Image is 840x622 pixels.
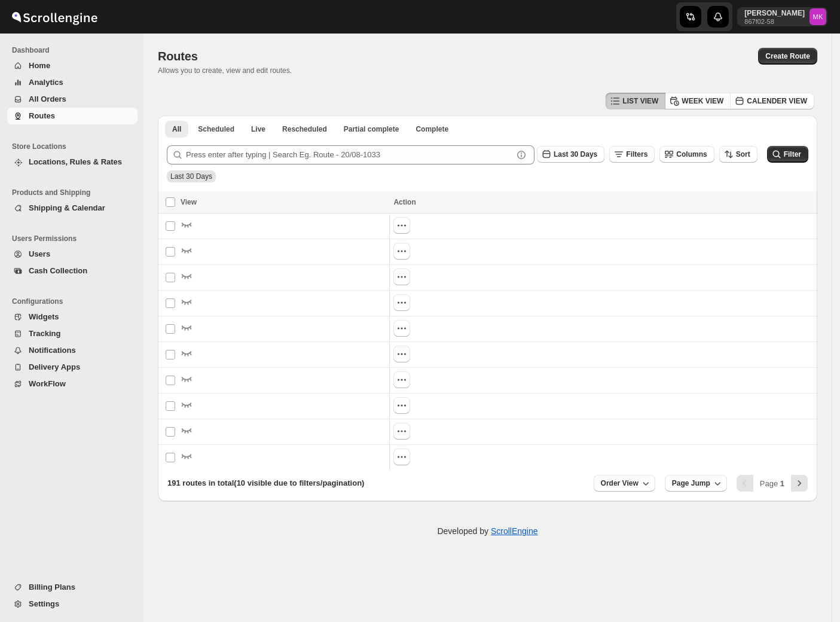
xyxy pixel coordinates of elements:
[29,61,50,70] span: Home
[730,93,814,109] button: CALENDER VIEW
[744,18,805,25] p: 867f02-58
[758,48,817,65] button: Create Route
[7,359,138,376] button: Delivery Apps
[393,198,416,206] span: Action
[7,200,138,217] button: Shipping & Calendar
[609,146,655,163] button: Filters
[181,198,197,206] span: View
[7,579,138,596] button: Billing Plans
[165,121,188,138] button: All routes
[29,111,55,120] span: Routes
[344,124,399,134] span: Partial complete
[29,346,76,355] span: Notifications
[7,263,138,279] button: Cash Collection
[810,8,826,25] span: Mostafa Khalifa
[7,74,138,91] button: Analytics
[12,45,138,55] span: Dashboard
[736,150,750,158] span: Sort
[29,329,60,338] span: Tracking
[158,66,292,75] p: Allows you to create, view and edit routes.
[12,188,138,197] span: Products and Shipping
[594,475,655,492] button: Order View
[780,479,784,488] b: 1
[29,379,66,388] span: WorkFlow
[7,376,138,392] button: WorkFlow
[744,8,805,18] p: [PERSON_NAME]
[158,50,198,63] span: Routes
[29,599,59,608] span: Settings
[7,57,138,74] button: Home
[784,150,801,158] span: Filter
[282,124,327,134] span: Rescheduled
[29,362,80,371] span: Delivery Apps
[737,475,808,492] nav: Pagination
[29,94,66,103] span: All Orders
[7,596,138,612] button: Settings
[167,478,364,487] span: 191 routes in total (10 visible due to filters/pagination)
[12,142,138,151] span: Store Locations
[719,146,757,163] button: Sort
[170,172,212,181] span: Last 30 Days
[437,525,537,537] p: Developed by
[416,124,448,134] span: Complete
[765,51,810,61] span: Create Route
[186,145,513,164] input: Press enter after typing | Search Eg. Route - 20/08-1033
[198,124,234,134] span: Scheduled
[251,124,265,134] span: Live
[7,91,138,108] button: All Orders
[537,146,604,163] button: Last 30 Days
[172,124,181,134] span: All
[601,478,639,488] span: Order View
[622,96,658,106] span: LIST VIEW
[626,150,647,158] span: Filters
[29,249,50,258] span: Users
[7,108,138,124] button: Routes
[676,150,707,158] span: Columns
[29,583,75,591] span: Billing Plans
[10,2,99,32] img: ScrollEngine
[813,13,823,20] text: MK
[554,150,597,158] span: Last 30 Days
[767,146,808,163] button: Filter
[29,312,59,321] span: Widgets
[672,478,710,488] span: Page Jump
[606,93,665,109] button: LIST VIEW
[747,96,807,106] span: CALENDER VIEW
[665,475,727,492] button: Page Jump
[12,234,138,243] span: Users Permissions
[760,479,784,488] span: Page
[791,475,808,492] button: Next
[12,297,138,306] span: Configurations
[29,266,87,275] span: Cash Collection
[29,157,122,166] span: Locations, Rules & Rates
[682,96,723,106] span: WEEK VIEW
[665,93,731,109] button: WEEK VIEW
[491,526,538,536] a: ScrollEngine
[29,203,105,212] span: Shipping & Calendar
[659,146,714,163] button: Columns
[7,325,138,342] button: Tracking
[29,78,63,87] span: Analytics
[7,154,138,170] button: Locations, Rules & Rates
[7,309,138,325] button: Widgets
[7,342,138,359] button: Notifications
[737,7,827,26] button: User menu
[7,246,138,263] button: Users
